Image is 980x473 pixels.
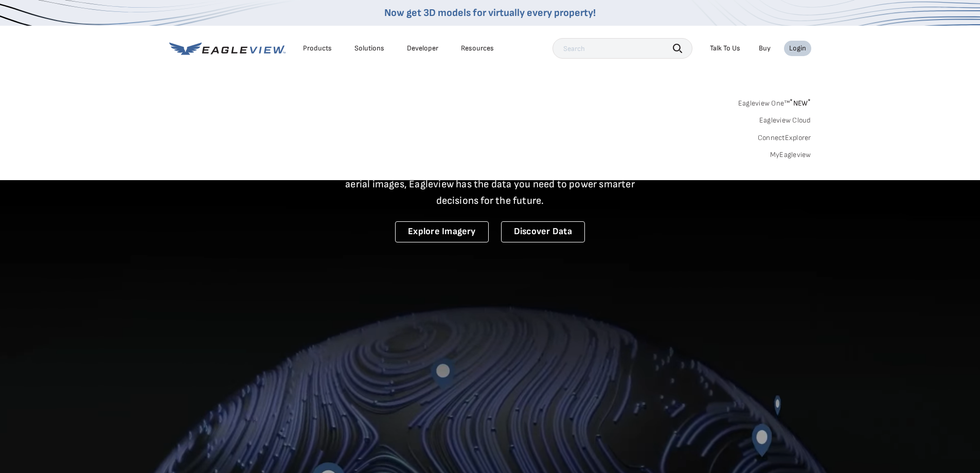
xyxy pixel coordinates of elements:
[395,221,489,242] a: Explore Imagery
[759,44,771,53] a: Buy
[303,44,332,53] div: Products
[461,44,494,53] div: Resources
[759,116,811,125] a: Eagleview Cloud
[789,44,806,53] div: Login
[501,221,585,242] a: Discover Data
[407,44,438,53] a: Developer
[553,38,692,59] input: Search
[384,7,596,19] a: Now get 3D models for virtually every property!
[738,96,811,108] a: Eagleview One™*NEW*
[333,160,648,209] p: A new era starts here. Built on more than 3.5 billion high-resolution aerial images, Eagleview ha...
[710,44,740,53] div: Talk To Us
[790,99,811,108] span: NEW
[354,44,384,53] div: Solutions
[758,133,811,143] a: ConnectExplorer
[770,150,811,160] a: MyEagleview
